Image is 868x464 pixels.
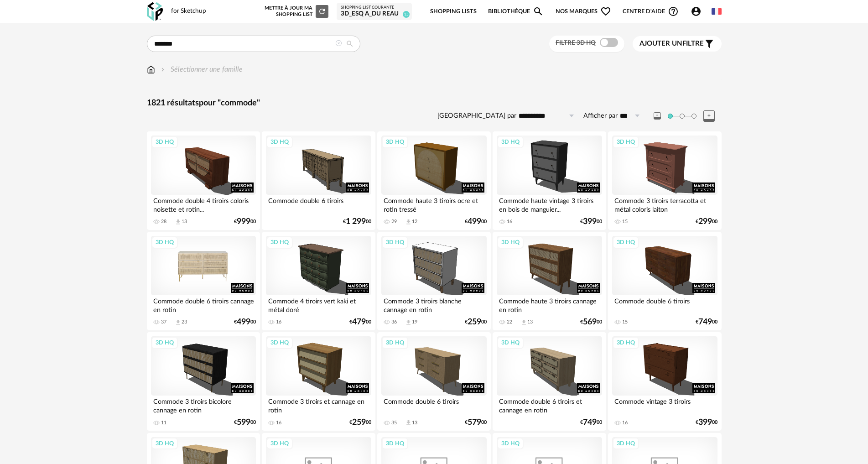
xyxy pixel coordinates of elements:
div: 23 [182,319,187,325]
div: 28 [161,219,166,225]
div: Commode vintage 3 tiroirs [612,396,717,414]
img: svg+xml;base64,PHN2ZyB3aWR0aD0iMTYiIGhlaWdodD0iMTYiIHZpZXdCb3g9IjAgMCAxNiAxNiIgZmlsbD0ibm9uZSIgeG... [159,64,166,75]
div: Shopping List courante [341,5,408,10]
div: 16 [276,319,281,325]
a: BibliothèqueMagnify icon [488,1,544,22]
span: Refresh icon [318,9,326,14]
div: 3D HQ [497,337,524,349]
div: 3D HQ [151,438,178,449]
div: Commode 3 tiroirs terracotta et métal coloris laiton [612,195,717,213]
span: filtre [639,39,704,48]
div: Commode 3 tiroirs et cannage en rotin [266,396,371,414]
div: € 00 [580,219,602,225]
span: Account Circle icon [691,6,702,17]
div: € 00 [580,319,602,325]
span: 399 [583,219,597,225]
a: 3D HQ Commode vintage 3 tiroirs 16 €39900 [608,332,721,431]
div: 22 [507,319,512,325]
span: 579 [468,419,481,426]
div: 3D HQ [382,236,408,248]
div: € 00 [234,219,256,225]
div: Commode haute vintage 3 tiroirs en bois de manguier... [497,195,602,213]
div: 3D HQ [266,337,293,349]
div: 3D HQ [497,438,524,449]
div: € 00 [696,319,717,325]
div: 3D HQ [497,136,524,148]
a: 3D HQ Commode haute 3 tiroirs ocre et rotin tressé 29 Download icon 12 €49900 [377,131,490,230]
span: 499 [237,319,250,325]
div: Commode 3 tiroirs blanche cannage en rotin [381,295,486,313]
div: Mettre à jour ma Shopping List [263,5,328,18]
div: 3D HQ [613,136,639,148]
div: 36 [391,319,397,325]
button: Ajouter unfiltre Filter icon [633,36,722,52]
div: 15 [622,319,628,325]
div: 11 [161,420,166,426]
a: 3D HQ Commode double 6 tiroirs cannage en rotin 37 Download icon 23 €49900 [147,232,260,330]
a: 3D HQ Commode 3 tiroirs terracotta et métal coloris laiton 15 €29900 [608,131,721,230]
a: 3D HQ Commode 3 tiroirs et cannage en rotin 16 €25900 [262,332,375,431]
div: Commode double 4 tiroirs coloris noisette et rotin... [151,195,256,213]
div: Commode double 6 tiroirs [266,195,371,213]
img: svg+xml;base64,PHN2ZyB3aWR0aD0iMTYiIGhlaWdodD0iMTciIHZpZXdCb3g9IjAgMCAxNiAxNyIgZmlsbD0ibm9uZSIgeG... [147,64,155,75]
span: Magnify icon [533,6,544,17]
div: Commode 3 tiroirs bicolore cannage en rotin [151,396,256,414]
a: 3D HQ Commode haute 3 tiroirs cannage en rotin 22 Download icon 13 €56900 [493,232,606,330]
div: 3D HQ [613,236,639,248]
div: Commode double 6 tiroirs [381,396,486,414]
a: 3D HQ Commode haute vintage 3 tiroirs en bois de manguier... 16 €39900 [493,131,606,230]
div: € 00 [696,419,717,426]
div: € 00 [465,419,487,426]
div: 1821 résultats [147,98,722,109]
label: Afficher par [583,112,618,120]
div: 19 [412,319,417,325]
div: 16 [507,219,512,225]
a: Shopping List courante 3D_ESQ A_DU REAU 15 [341,5,408,18]
span: Filter icon [704,38,715,49]
div: 29 [391,219,397,225]
div: 3D HQ [497,236,524,248]
a: 3D HQ Commode 4 tiroirs vert kaki et métal doré 16 €47900 [262,232,375,330]
span: Filtre 3D HQ [556,40,596,46]
div: 3D HQ [266,136,293,148]
span: 999 [237,219,250,225]
img: fr [712,6,722,16]
div: 3D HQ [151,337,178,349]
a: Shopping Lists [430,1,477,22]
span: Heart Outline icon [600,6,611,17]
div: 3D HQ [613,438,639,449]
div: Commode 4 tiroirs vert kaki et métal doré [266,295,371,313]
a: 3D HQ Commode 3 tiroirs blanche cannage en rotin 36 Download icon 19 €25900 [377,232,490,330]
span: 15 [403,11,410,18]
span: 399 [698,419,712,426]
div: Sélectionner une famille [159,64,243,75]
span: 479 [352,319,366,325]
div: € 00 [349,319,371,325]
span: Download icon [175,219,182,225]
span: Download icon [175,319,182,326]
div: 3D HQ [382,438,408,449]
div: € 00 [349,419,371,426]
span: 499 [468,219,481,225]
span: 749 [698,319,712,325]
a: 3D HQ Commode double 6 tiroirs et cannage en rotin €74900 [493,332,606,431]
div: 3D HQ [382,337,408,349]
div: € 00 [343,219,371,225]
div: 3D HQ [266,236,293,248]
div: Commode haute 3 tiroirs ocre et rotin tressé [381,195,486,213]
span: 259 [468,319,481,325]
span: Ajouter un [639,40,682,47]
span: Account Circle icon [691,6,706,17]
div: 16 [276,420,281,426]
span: Centre d'aideHelp Circle Outline icon [623,6,679,17]
a: 3D HQ Commode double 6 tiroirs €1 29900 [262,131,375,230]
span: 299 [698,219,712,225]
span: Download icon [520,319,527,326]
div: 13 [412,420,417,426]
div: for Sketchup [171,7,206,16]
a: 3D HQ Commode double 4 tiroirs coloris noisette et rotin... 28 Download icon 13 €99900 [147,131,260,230]
div: 37 [161,319,166,325]
div: Commode double 6 tiroirs cannage en rotin [151,295,256,313]
div: 3D_ESQ A_DU REAU [341,10,408,18]
div: 13 [182,219,187,225]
